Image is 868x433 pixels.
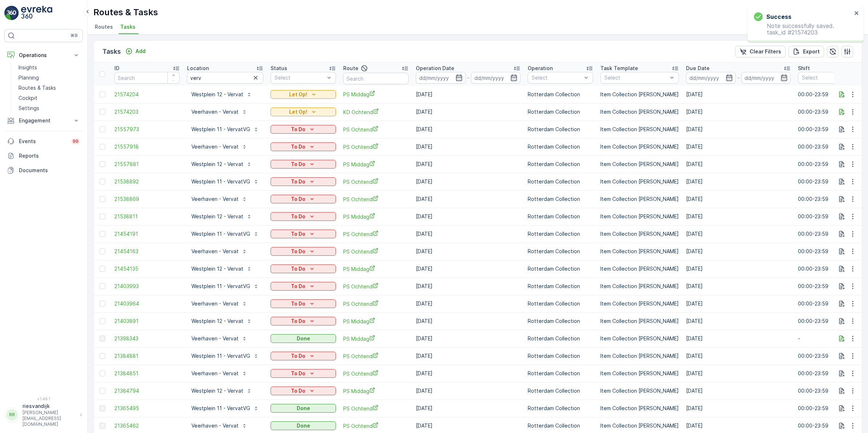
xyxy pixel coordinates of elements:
td: 00:00-23:59 [794,347,867,365]
td: 00:00-23:59 [794,365,867,382]
button: To Do [271,212,336,221]
td: [DATE] [682,173,794,190]
td: [DATE] [682,86,794,103]
a: Insights [16,62,83,73]
td: 00:00-23:59 [794,278,867,295]
td: 00:00-23:59 [794,173,867,190]
span: 21454191 [114,230,180,238]
button: To Do [271,299,336,308]
button: Add [122,47,149,56]
td: Rotterdam Collection [524,400,597,417]
td: Item Collection [PERSON_NAME] [597,243,682,260]
a: 21398343 [114,335,180,342]
p: [PERSON_NAME][EMAIL_ADDRESS][DOMAIN_NAME] [23,410,76,427]
button: Westplein 11 - VervatVG [187,176,263,187]
a: PS Ochtend [343,230,409,238]
p: 99 [73,138,78,144]
a: PS Middag [343,161,409,168]
a: 21557881 [114,161,180,168]
p: Reports [19,152,80,159]
button: Westplein 11 - VervatVG [187,280,263,292]
p: Export [803,48,820,55]
span: PS Ochtend [343,370,409,377]
p: To Do [291,161,305,168]
td: [DATE] [682,225,794,243]
p: Cockpit [19,94,37,102]
button: Westplein 11 - VervatVG [187,228,263,240]
td: [DATE] [412,173,524,190]
p: Westplein 11 - VervatVG [191,283,250,290]
p: To Do [291,213,305,220]
td: [DATE] [682,103,794,121]
p: Insights [19,64,37,71]
p: Westplein 11 - VervatVG [191,405,250,412]
div: RR [6,409,18,421]
td: 00:00-23:59 [794,155,867,173]
td: Item Collection [PERSON_NAME] [597,190,682,208]
a: Planning [16,73,83,83]
td: [DATE] [412,382,524,400]
td: [DATE] [412,138,524,155]
td: [DATE] [682,365,794,382]
td: Rotterdam Collection [524,347,597,365]
button: Westplein 12 - Vervat [187,385,256,397]
td: Rotterdam Collection [524,365,597,382]
button: To Do [271,142,336,151]
a: PS Middag [343,265,409,273]
p: Engagement [19,117,68,124]
button: RRriesvandijk[PERSON_NAME][EMAIL_ADDRESS][DOMAIN_NAME] [4,402,83,427]
td: [DATE] [412,347,524,365]
a: PS Middag [343,213,409,220]
div: Toggle Row Selected [100,179,105,185]
a: 21557918 [114,143,180,150]
a: 21538811 [114,213,180,220]
a: Cockpit [16,93,83,103]
div: Toggle Row Selected [100,371,105,376]
td: Item Collection [PERSON_NAME] [597,347,682,365]
a: PS Ochtend [343,126,409,133]
div: Toggle Row Selected [100,126,105,132]
button: Westplein 11 - VervatVG [187,350,263,362]
td: [DATE] [682,400,794,417]
p: Westplein 12 - Vervat [191,213,243,220]
p: To Do [291,178,305,185]
a: 21384881 [114,352,180,360]
td: Item Collection [PERSON_NAME] [597,173,682,190]
span: 21538892 [114,178,180,185]
a: PS Ochtend [343,300,409,308]
a: 21538869 [114,195,180,203]
p: To Do [291,248,305,255]
button: Westplein 11 - VervatVG [187,402,263,414]
td: Rotterdam Collection [524,312,597,330]
button: Westplein 12 - Vervat [187,315,256,327]
td: [DATE] [682,295,794,312]
p: To Do [291,126,305,133]
button: Clear Filters [735,46,786,57]
td: Rotterdam Collection [524,86,597,103]
button: To Do [271,160,336,169]
p: Veerhaven - Vervat [191,108,239,116]
span: 21365495 [114,405,180,412]
td: [DATE] [412,86,524,103]
span: PS Ochtend [343,283,409,290]
button: Westplein 11 - VervatVG [187,124,263,135]
p: Westplein 12 - Vervat [191,265,243,272]
input: Search [114,72,180,84]
td: [DATE] [682,138,794,155]
a: 21574203 [114,108,180,116]
td: [DATE] [412,121,524,138]
td: Rotterdam Collection [524,330,597,347]
a: PS Ochtend [343,178,409,186]
p: To Do [291,283,305,290]
button: To Do [271,387,336,395]
span: 21403964 [114,300,180,307]
td: 00:00-23:59 [794,260,867,278]
td: [DATE] [412,330,524,347]
td: Rotterdam Collection [524,173,597,190]
a: PS Ochtend [343,143,409,151]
